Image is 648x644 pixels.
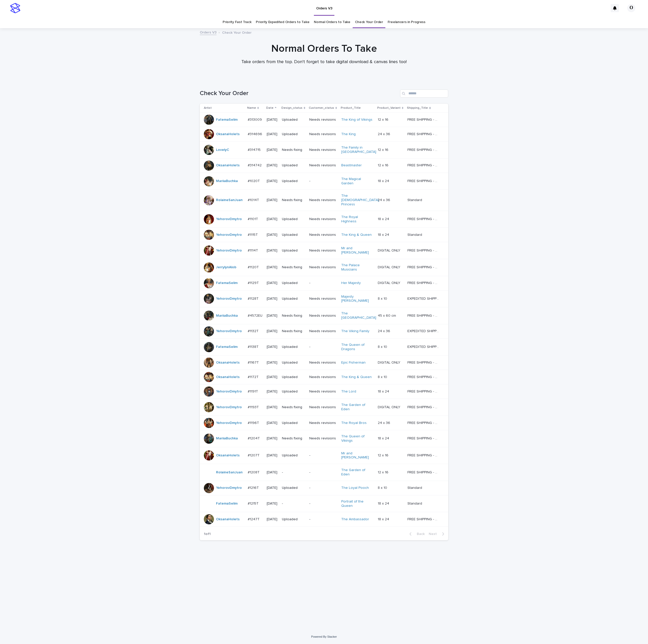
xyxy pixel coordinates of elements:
p: [DATE] [267,148,278,152]
p: [DATE] [267,198,278,202]
p: - [282,502,305,506]
p: Uploaded [282,217,305,221]
p: Standard [407,232,423,237]
a: RolaineSanJuan [216,198,243,202]
a: OksanaHolets [216,453,240,458]
p: Needs revisions [309,233,337,237]
a: OksanaHolets [216,361,240,365]
p: 1 of 1 [200,528,215,540]
a: MariiaBuchka [216,314,238,318]
p: DIGITAL ONLY [378,404,401,409]
tr: OksanaHolets #1207T#1207T [DATE]Uploaded-Mr and [PERSON_NAME] 12 x 1612 x 16 FREE SHIPPING - prev... [200,447,448,464]
a: Normal Orders to Take [314,16,350,28]
p: [DATE] [267,502,278,506]
p: [DATE] [267,297,278,301]
a: YehorovDmytro [216,405,242,409]
p: [DATE] [267,179,278,183]
p: #1196T [248,420,260,425]
p: Needs fixing [282,436,305,441]
p: - [309,281,337,285]
a: YehorovDmytro [216,233,242,237]
p: #1115T [248,232,259,237]
tr: RolaineSanJuan #1208T#1208T [DATE]--The Garden of Eden 12 x 1612 x 16 FREE SHIPPING - preview in ... [200,464,448,481]
tr: FatemaSelim #313009#313009 [DATE]UploadedNeeds revisionsThe King of Vikings 12 x 1612 x 16 FREE S... [200,113,448,127]
a: The Royal Highness [341,215,373,224]
p: 24 x 36 [378,420,391,425]
p: #1101T [248,216,259,221]
p: DIGITAL ONLY [378,280,401,285]
p: 18 x 24 [378,435,390,441]
tr: MariiaBuchka #1204T#1204T [DATE]Needs fixingNeeds revisionsThe Queen of Vikings 18 x 2418 x 24 FR... [200,430,448,447]
p: Product_Variant [377,105,401,111]
a: The [GEOGRAPHIC_DATA] [341,311,376,320]
a: Portrait of the Queen [341,499,373,508]
p: [DATE] [267,329,278,333]
p: #1207T [248,452,261,458]
a: MariiaBuchka [216,179,238,183]
p: Needs fixing [282,198,305,202]
p: #1120T [248,264,260,270]
a: YehorovDmytro [216,248,242,253]
p: #4572EU [248,313,263,318]
p: Needs revisions [309,248,337,253]
p: [DATE] [267,486,278,490]
p: [DATE] [267,233,278,237]
p: Uploaded [282,233,305,237]
tr: YehorovDmytro #1115T#1115T [DATE]UploadedNeeds revisionsThe King & Queen 18 x 2418 x 24 StandardS... [200,228,448,242]
p: Needs revisions [309,375,337,379]
p: Needs revisions [309,198,337,202]
p: [DATE] [267,163,278,168]
a: Priority Expedited Orders to Take [256,16,309,28]
p: FREE SHIPPING - preview in 1-2 business days, after your approval delivery will take 5-10 b.d. [407,264,440,270]
a: Epic Fisherman [341,361,366,365]
p: #1191T [248,388,259,394]
tr: YehorovDmytro #1216T#1216T [DATE]Uploaded-The Loyal Pooch 8 x 108 x 10 StandardStandard [200,481,448,495]
p: #1020T [248,178,261,183]
a: Beastmaster [341,163,362,168]
a: FatemaSelim [216,118,238,122]
p: Uploaded [282,361,305,365]
tr: OksanaHolets #1167T#1167T [DATE]UploadedNeeds revisionsEpic Fisherman DIGITAL ONLYDIGITAL ONLY FR... [200,355,448,370]
p: Uploaded [282,345,305,349]
a: The Royal Bros [341,421,367,425]
p: 8 x 10 [378,485,388,490]
p: #1138T [248,344,260,349]
p: #1215T [248,500,260,506]
tr: YehorovDmytro #1128T#1128T [DATE]UploadedNeeds revisionsMajesty [PERSON_NAME] 8 x 108 x 10 EXPEDI... [200,290,448,307]
p: #1193T [248,404,260,409]
p: #1208T [248,469,261,475]
a: The Queen of Dragons [341,343,373,351]
p: - [309,486,337,490]
p: - [309,179,337,183]
a: LovelyC [216,148,229,152]
a: OksanaHolets [216,375,240,379]
p: [DATE] [267,453,278,458]
a: Freelancers in Progress [388,16,425,28]
p: 8 x 10 [378,374,388,379]
p: Uploaded [282,248,305,253]
p: Needs revisions [309,329,337,333]
p: #1128T [248,296,260,301]
p: 18 x 24 [378,388,390,394]
p: 45 x 60 cm [378,313,397,318]
button: Back [405,532,427,536]
p: FREE SHIPPING - preview in 1-2 business days, after your approval delivery will take 5-10 b.d. [407,247,440,253]
p: Needs fixing [282,314,305,318]
a: YehorovDmytro [216,389,242,394]
tr: YehorovDmytro #1191T#1191T [DATE]UploadedNeeds revisionsThe Lord 18 x 2418 x 24 FREE SHIPPING - p... [200,384,448,399]
p: FREE SHIPPING - preview in 1-2 business days, after your approval delivery will take 5-10 busines... [407,313,440,318]
p: - [282,470,305,475]
p: FREE SHIPPING - preview in 1-2 business days, after your approval delivery will take 5-10 b.d. [407,131,440,136]
p: Uploaded [282,132,305,136]
p: FREE SHIPPING - preview in 1-2 business days, after your approval delivery will take 5-10 b.d. [407,147,440,152]
p: 18 x 24 [378,216,390,221]
p: Needs revisions [309,132,337,136]
p: Needs revisions [309,405,337,409]
p: FREE SHIPPING - preview in 1-2 business days, after your approval delivery will take 5-10 b.d. [407,516,440,522]
a: FatemaSelim [216,281,238,285]
p: Needs revisions [309,421,337,425]
a: The King & Queen [341,233,372,237]
a: YehorovDmytro [216,217,242,221]
a: The Lord [341,389,356,394]
p: [DATE] [267,248,278,253]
